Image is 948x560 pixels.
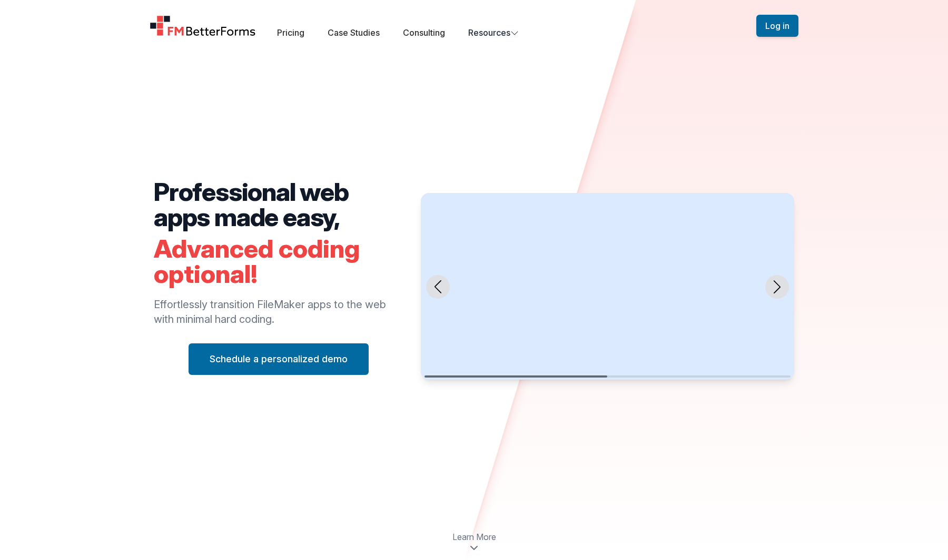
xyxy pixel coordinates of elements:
nav: Global [137,13,811,39]
span: Learn More [452,531,496,543]
p: Effortlessly transition FileMaker apps to the web with minimal hard coding. [154,297,404,327]
h2: Advanced coding optional! [154,236,404,287]
swiper-slide: 1 / 2 [421,193,794,380]
h2: Professional web apps made easy, [154,179,404,230]
button: Schedule a personalized demo [189,343,369,375]
button: Log in [756,15,798,37]
a: Pricing [277,27,304,38]
a: Case Studies [328,27,380,38]
a: Consulting [403,27,445,38]
a: Home [150,15,256,36]
button: Resources [468,26,519,39]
